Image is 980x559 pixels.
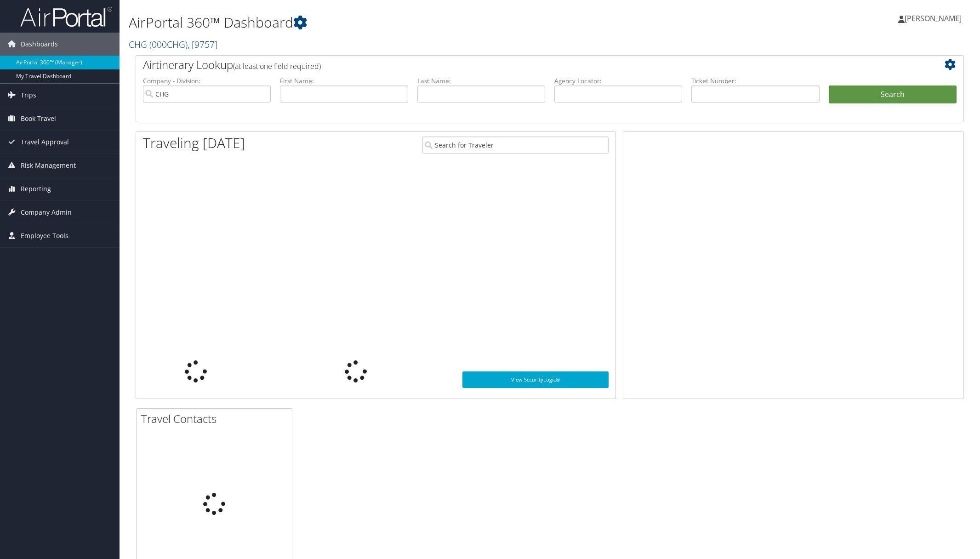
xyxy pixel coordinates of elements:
[129,13,690,32] h1: AirPortal 360™ Dashboard
[21,33,58,56] span: Dashboards
[905,13,962,23] span: [PERSON_NAME]
[898,5,971,32] a: [PERSON_NAME]
[280,76,408,86] label: First Name:
[143,133,245,153] h1: Traveling [DATE]
[21,107,56,130] span: Book Travel
[417,76,545,86] label: Last Name:
[554,76,682,86] label: Agency Locator:
[149,38,188,51] span: ( 000CHG )
[20,6,112,28] img: airportal-logo.png
[21,224,68,247] span: Employee Tools
[21,154,76,177] span: Risk Management
[129,38,217,51] a: CHG
[462,371,609,388] a: View SecurityLogic®
[233,61,321,71] span: (at least one field required)
[21,131,69,154] span: Travel Approval
[21,201,72,224] span: Company Admin
[21,177,51,200] span: Reporting
[21,84,36,107] span: Trips
[188,38,217,51] span: , [ 9757 ]
[141,411,292,427] h2: Travel Contacts
[829,86,957,104] button: Search
[143,76,271,86] label: Company - Division:
[422,137,609,154] input: Search for Traveler
[691,76,819,86] label: Ticket Number:
[143,57,888,73] h2: Airtinerary Lookup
